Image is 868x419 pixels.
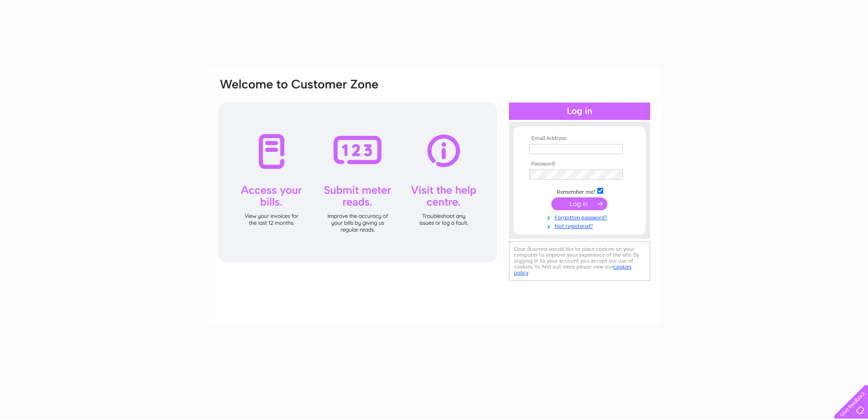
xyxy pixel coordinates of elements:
[527,135,632,142] th: Email Address:
[509,241,650,281] div: Clear Business would like to place cookies on your computer to improve your experience of the sit...
[529,212,632,221] a: Forgotten password?
[551,197,607,210] input: Submit
[514,264,632,276] a: cookies policy
[527,186,632,196] td: Remember me?
[529,221,632,230] a: Not registered?
[527,161,632,167] th: Password:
